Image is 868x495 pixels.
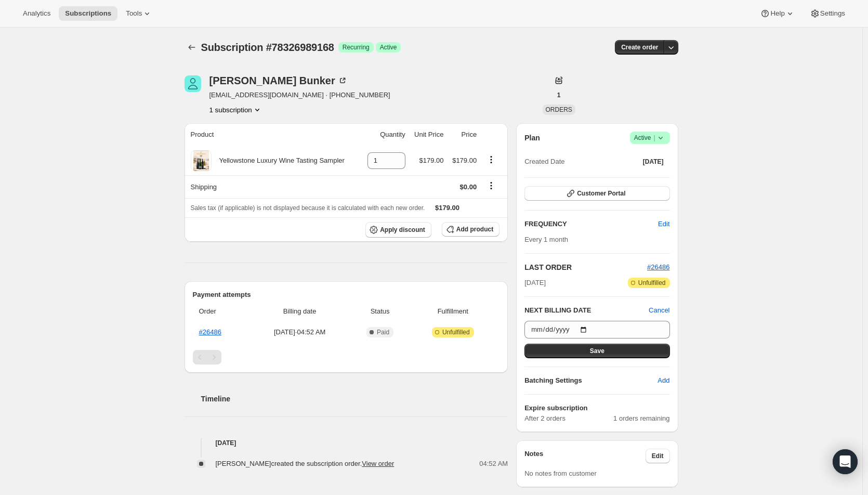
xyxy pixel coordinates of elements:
[212,155,345,166] div: Yellowstone Luxury Wine Tasting Sampler
[524,157,564,167] span: Created Date
[524,470,597,477] span: No notes from customer
[446,123,480,146] th: Price
[524,219,658,229] h2: FREQUENCY
[365,222,431,238] button: Apply discount
[483,154,499,165] button: Product actions
[658,219,669,229] span: Edit
[524,278,546,288] span: [DATE]
[377,328,389,336] span: Paid
[343,43,370,51] span: Recurring
[252,306,348,317] span: Billing date
[524,403,669,413] h6: Expire subscription
[209,75,348,86] div: [PERSON_NAME] Bunker
[637,154,670,169] button: [DATE]
[209,90,390,100] span: [EMAIL_ADDRESS][DOMAIN_NAME] · [PHONE_NUMBER]
[380,226,425,234] span: Apply discount
[419,157,443,164] span: $179.00
[442,328,470,336] span: Unfulfilled
[651,372,676,389] button: Add
[615,40,664,55] button: Create order
[435,204,459,212] span: $179.00
[524,133,540,143] h2: Plan
[354,306,406,317] span: Status
[59,6,117,21] button: Subscriptions
[652,452,664,460] span: Edit
[590,347,604,355] span: Save
[479,459,508,469] span: 04:52 AM
[833,449,858,474] div: Open Intercom Messenger
[380,43,397,51] span: Active
[524,344,669,358] button: Save
[23,9,50,18] span: Analytics
[657,375,669,386] span: Add
[524,186,669,201] button: Customer Portal
[412,306,493,317] span: Fulfillment
[361,123,409,146] th: Quantity
[17,6,57,21] button: Analytics
[551,88,567,102] button: 1
[193,290,500,300] h2: Payment attempts
[201,394,508,404] h2: Timeline
[621,43,658,51] span: Create order
[452,157,477,164] span: $179.00
[754,6,801,21] button: Help
[199,328,221,336] a: #26486
[524,413,613,424] span: After 2 orders
[120,6,159,21] button: Tools
[185,75,201,92] span: Cristy Bunker
[770,9,784,18] span: Help
[193,350,500,364] nav: Pagination
[647,262,669,272] button: #26486
[524,305,649,316] h2: NEXT BILLING DATE
[577,189,625,198] span: Customer Portal
[804,6,851,21] button: Settings
[216,460,394,467] span: [PERSON_NAME] created the subscription order.
[483,180,499,191] button: Shipping actions
[820,9,845,18] span: Settings
[185,123,361,146] th: Product
[634,133,666,143] span: Active
[524,236,568,243] span: Every 1 month
[613,413,669,424] span: 1 orders remaining
[185,438,508,448] h4: [DATE]
[524,449,646,463] h3: Notes
[201,42,334,53] span: Subscription #78326989168
[456,225,493,233] span: Add product
[185,175,361,198] th: Shipping
[191,204,425,212] span: Sales tax (if applicable) is not displayed because it is calculated with each new order.
[65,9,111,18] span: Subscriptions
[409,123,447,146] th: Unit Price
[653,134,655,142] span: |
[185,40,199,55] button: Subscriptions
[209,105,262,115] button: Product actions
[643,158,664,166] span: [DATE]
[524,262,647,272] h2: LAST ORDER
[524,375,657,386] h6: Batching Settings
[546,106,572,113] span: ORDERS
[652,216,676,232] button: Edit
[557,91,561,99] span: 1
[193,300,249,323] th: Order
[638,279,666,287] span: Unfulfilled
[252,327,348,337] span: [DATE] · 04:52 AM
[460,183,477,191] span: $0.00
[362,460,394,467] a: View order
[442,222,499,237] button: Add product
[647,263,669,271] a: #26486
[126,9,142,18] span: Tools
[646,449,670,463] button: Edit
[649,305,669,316] button: Cancel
